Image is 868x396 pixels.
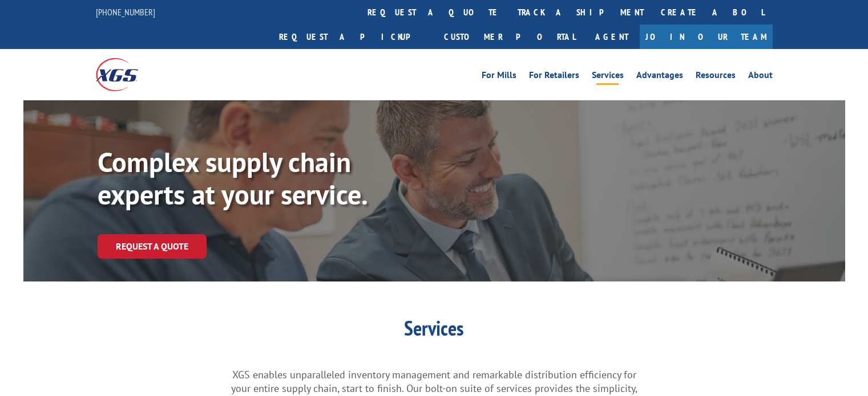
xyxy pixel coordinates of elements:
[696,71,736,83] a: Resources
[96,6,155,18] a: [PHONE_NUMBER]
[529,71,579,83] a: For Retailers
[98,146,440,211] p: Complex supply chain experts at your service.
[482,71,516,83] a: For Mills
[748,71,773,83] a: About
[640,25,773,49] a: Join Our Team
[229,318,640,344] h1: Services
[636,71,683,83] a: Advantages
[271,25,435,49] a: Request a pickup
[584,25,640,49] a: Agent
[592,71,624,83] a: Services
[98,234,207,259] a: Request a Quote
[435,25,584,49] a: Customer Portal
